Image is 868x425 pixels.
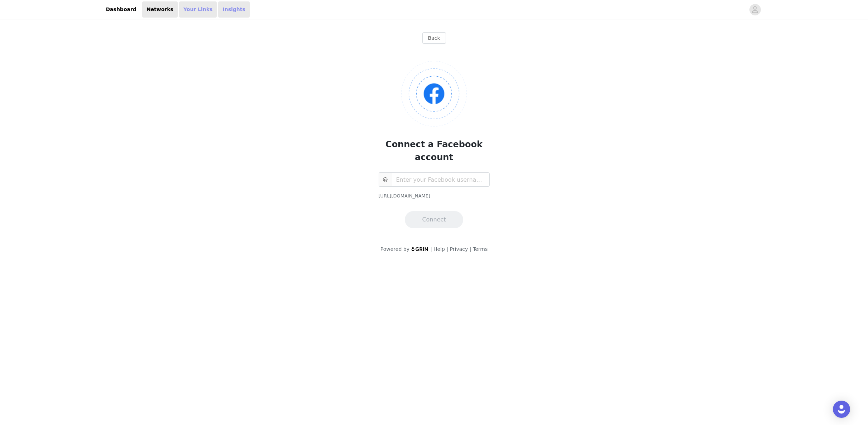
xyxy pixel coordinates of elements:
img: Logo [401,61,467,126]
span: @ [379,172,392,187]
a: Help [433,246,445,252]
input: Enter your Facebook username [392,172,490,187]
a: Terms [473,246,488,252]
span: | [446,246,448,252]
button: Connect [405,211,463,228]
div: Open Intercom Messenger [833,401,850,418]
a: Your Links [179,1,217,18]
a: Privacy [450,246,468,252]
span: Connect a Facebook account [385,139,483,162]
button: Back [422,32,446,44]
a: Dashboard [102,1,141,18]
span: | [430,246,432,252]
div: avatar [752,4,758,15]
img: logo [411,247,429,251]
span: | [470,246,471,252]
a: Networks [142,1,178,18]
div: [URL][DOMAIN_NAME] [379,192,490,200]
span: Powered by [380,246,409,252]
a: Insights [218,1,249,18]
